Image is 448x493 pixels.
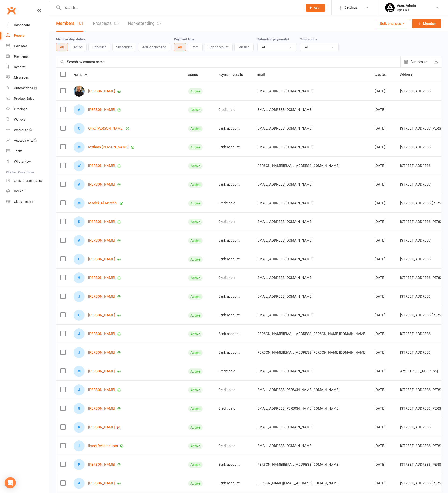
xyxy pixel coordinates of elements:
button: Active [70,43,87,51]
div: Calendar [14,44,27,48]
div: Bank account [218,183,248,187]
input: Search... [61,4,300,11]
div: Active [188,331,203,337]
div: Dashboard [14,23,30,27]
div: Tasks [14,149,22,153]
a: People [6,30,49,41]
div: [DATE] [375,463,392,467]
a: What's New [6,156,49,167]
div: Active [188,144,203,150]
div: Credit card [218,108,248,112]
div: Bank account [218,351,248,355]
div: [DATE] [375,257,392,261]
div: Bank account [218,332,248,336]
span: [PERSON_NAME][EMAIL_ADDRESS][DOMAIN_NAME] [256,479,339,488]
div: Bank account [218,257,248,261]
span: Customize [410,59,427,65]
a: [PERSON_NAME] [88,89,115,93]
div: Mytham [74,142,85,153]
div: Arjun [74,478,85,489]
div: Active [188,88,203,94]
button: Cancelled [88,43,110,51]
button: Add [306,4,325,12]
div: Kareem [74,216,85,227]
span: Email [256,73,270,77]
a: Members101 [56,15,84,32]
span: [EMAIL_ADDRESS][PERSON_NAME][DOMAIN_NAME] [256,404,339,413]
div: Active [188,238,203,244]
span: [EMAIL_ADDRESS][DOMAIN_NAME] [256,423,313,432]
button: Customize [400,56,430,67]
span: [PERSON_NAME][EMAIL_ADDRESS][DOMAIN_NAME] [256,460,339,469]
a: [PERSON_NAME] [88,407,115,411]
div: Credit card [218,220,248,224]
a: Reports [6,62,49,72]
div: Active [188,424,203,430]
div: Credit card [218,369,248,373]
a: Member [412,19,441,28]
span: [EMAIL_ADDRESS][DOMAIN_NAME] [256,292,313,301]
div: Class check-in [14,200,35,204]
div: Apex BJJ [397,8,416,12]
div: James Angelo [74,328,85,339]
a: Product Sales [6,93,49,104]
div: [DATE] [375,220,392,224]
button: Name [74,72,88,77]
a: Assessments [6,135,49,146]
button: Status [188,72,203,77]
a: [PERSON_NAME] [88,220,115,224]
a: Calendar [6,41,49,51]
a: [PERSON_NAME] [88,481,115,485]
div: Active [188,163,203,169]
div: Mohamed [74,366,85,377]
div: Pranavi [74,459,85,470]
a: Dashboard [6,20,49,30]
a: [PERSON_NAME] [88,239,115,243]
div: 65 [114,21,119,26]
div: [DATE] [375,369,392,373]
div: Active [188,480,203,486]
div: 101 [77,21,84,26]
div: [DATE] [375,164,392,168]
span: [EMAIL_ADDRESS][DOMAIN_NAME] [256,367,313,376]
a: [PERSON_NAME] [88,276,115,280]
div: 57 [157,21,162,26]
div: Credit card [218,276,248,280]
div: Credit card [218,407,248,411]
a: Mytham [PERSON_NAME] [88,145,129,149]
span: [EMAIL_ADDRESS][DOMAIN_NAME] [256,255,313,264]
a: Prospects65 [93,15,119,32]
img: thumb_image1745496852.png [385,3,395,12]
div: Assessments [14,139,37,142]
div: What's New [14,160,31,163]
div: People [14,34,25,37]
div: Automations [14,86,33,90]
div: Reports [14,65,25,69]
button: Active cancelling [138,43,170,51]
span: [EMAIL_ADDRESS][DOMAIN_NAME] [256,273,313,282]
div: [DATE] [375,145,392,149]
div: Luke [74,254,85,265]
div: [DATE] [375,239,392,243]
span: Payment Details [218,73,248,77]
div: Active [188,219,203,225]
div: [DATE] [375,183,392,187]
div: Active [188,387,203,393]
div: [DATE] [375,108,392,112]
button: Email [256,72,270,77]
div: Osama [74,310,85,321]
input: Search by contact name [56,56,400,67]
div: Active [188,294,203,300]
div: Active [188,462,203,468]
div: Jordyn [74,384,85,395]
a: Maalek Al-Merehbi [88,201,117,205]
a: [PERSON_NAME] [88,257,115,261]
a: [PERSON_NAME] [88,388,115,392]
span: Add [314,6,320,10]
a: Automations [6,83,49,93]
div: Bank account [218,463,248,467]
div: Credit card [218,388,248,392]
span: Status [188,73,203,77]
div: Bank account [218,313,248,317]
div: Credit card [218,444,248,448]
